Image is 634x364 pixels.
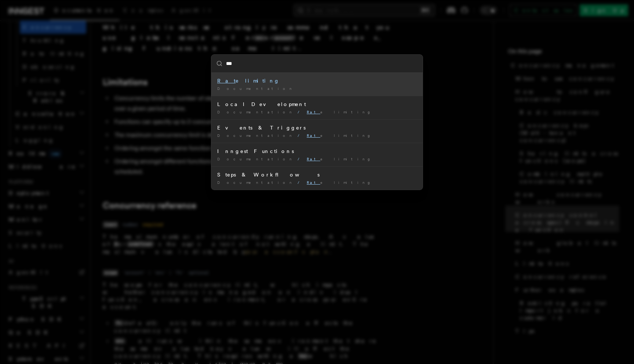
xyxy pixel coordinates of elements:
[298,180,304,185] span: /
[307,180,371,185] span: e limiting
[217,86,295,91] span: Documentation
[298,110,304,114] span: /
[217,78,236,84] mark: Rat
[298,133,304,138] span: /
[217,124,417,131] div: Events & Triggers
[307,133,320,138] mark: Rat
[298,157,304,161] span: /
[307,110,320,114] mark: Rat
[307,180,320,185] mark: Rat
[217,110,295,114] span: Documentation
[217,157,295,161] span: Documentation
[307,157,320,161] mark: Rat
[307,157,371,161] span: e limiting
[307,133,371,138] span: e limiting
[217,171,417,178] div: Steps & Workflows
[217,77,417,84] div: e limiting
[307,110,371,114] span: e limiting
[217,180,295,185] span: Documentation
[217,133,295,138] span: Documentation
[217,148,417,155] div: Inngest Functions
[217,101,417,108] div: Local Development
